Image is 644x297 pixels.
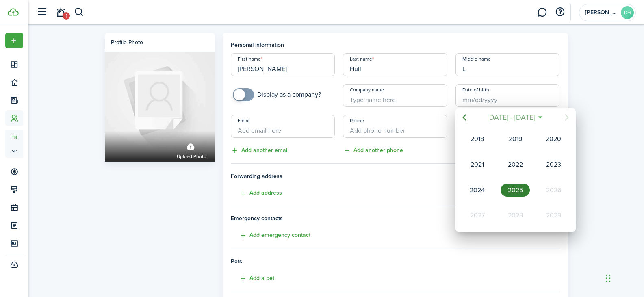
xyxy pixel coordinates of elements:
div: 2028 [501,209,530,222]
div: 2018 [463,132,492,145]
div: 2022 [501,158,530,171]
div: 2024 [463,184,492,197]
div: 2027 [463,209,492,222]
span: [DATE] - [DATE] [486,110,537,125]
mbsc-button: Next page [559,109,575,126]
div: 2023 [539,158,568,171]
div: 2021 [463,158,492,171]
div: 2029 [539,209,568,222]
mbsc-button: Previous page [456,109,473,126]
div: 2025 [501,184,530,197]
div: 2019 [501,132,530,145]
mbsc-button: [DATE] - [DATE] [482,110,540,125]
div: 2026 [539,184,568,197]
div: 2020 [539,132,568,145]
